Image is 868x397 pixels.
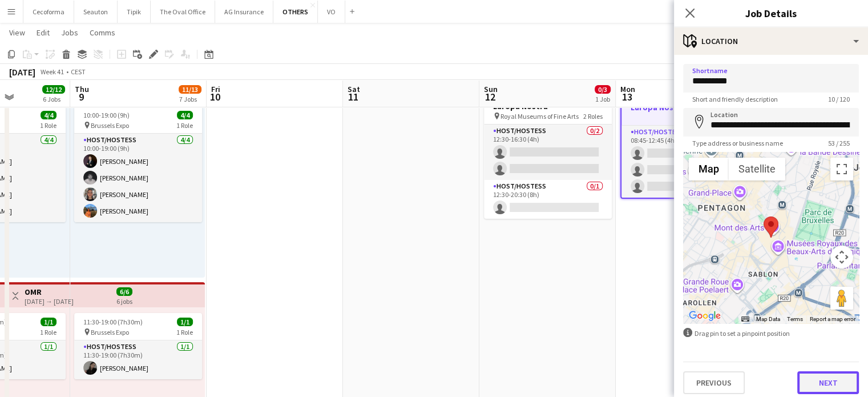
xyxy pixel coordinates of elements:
div: CEST [71,67,86,76]
div: 6 jobs [116,296,132,306]
span: 0/3 [595,85,611,94]
span: 1 Role [176,328,193,336]
span: 1/1 [41,318,56,326]
button: The Oval Office [151,1,215,23]
span: Brussels Expo [91,328,129,336]
span: Fri [211,84,220,94]
span: Week 41 [38,67,66,76]
a: Jobs [56,25,83,40]
div: 6 Jobs [43,95,64,103]
button: Drag Pegman onto the map to open Street View [830,287,853,310]
button: Show street map [689,158,729,181]
button: OTHERS [273,1,318,23]
div: [DATE] [9,66,35,78]
span: 1 Role [176,121,193,130]
span: 10 / 120 [819,95,859,103]
div: [DATE] → [DATE] [25,297,74,306]
span: Type address or business name [683,139,792,147]
span: 1/1 [177,318,193,326]
h3: OMR [25,287,74,297]
span: Thu [75,84,89,94]
button: Show satellite imagery [729,158,785,181]
span: 12/12 [42,85,65,94]
app-card-role: Host/Hostess1/111:30-19:00 (7h30m)[PERSON_NAME] [74,340,202,379]
button: Cecoforma [23,1,74,23]
a: View [5,25,30,40]
h3: Job Details [674,6,868,21]
button: Tipik [118,1,151,23]
div: Location [674,27,868,55]
a: Open this area in Google Maps (opens a new window) [686,308,724,323]
button: Toggle fullscreen view [830,158,853,181]
div: 1 Job [595,95,610,103]
app-card-role: Host/Hostess4/410:00-19:00 (9h)[PERSON_NAME][PERSON_NAME][PERSON_NAME][PERSON_NAME] [74,134,202,222]
span: Brussels Expo [91,121,129,130]
app-card-role: Host/Hostess0/212:30-16:30 (4h) [484,125,612,180]
button: VO [318,1,345,23]
a: Terms (opens in new tab) [787,316,803,322]
span: Sat [348,84,360,94]
span: 10 [209,90,220,103]
button: Next [797,371,859,394]
span: Edit [37,27,50,38]
h3: Europa Nostra [621,102,747,113]
span: 6/6 [116,287,132,296]
div: 7 Jobs [179,95,201,103]
span: Sun [484,84,498,94]
span: 1 Role [40,121,56,130]
span: Mon [620,84,635,94]
span: Short and friendly description [683,95,787,103]
app-job-card: 10:00-19:00 (9h)4/4 Brussels Expo1 RoleHost/Hostess4/410:00-19:00 (9h)[PERSON_NAME][PERSON_NAME][... [74,106,202,222]
span: 2 Roles [583,112,603,121]
a: Report a map error [810,316,855,322]
span: View [9,27,25,38]
a: Comms [85,25,120,40]
span: Jobs [61,27,78,38]
span: Royal Museums of Fine Arts [500,112,579,121]
span: 4/4 [177,111,193,119]
a: Edit [32,25,54,40]
app-job-card: Draft08:45-12:45 (4h)0/3Europa Nostra1 RoleHost/Hostess0/308:45-12:45 (4h) [620,75,748,199]
span: 11/13 [179,85,201,94]
span: 11:30-19:00 (7h30m) [83,318,143,326]
span: 10:00-19:00 (9h) [83,111,130,119]
button: Seauton [74,1,118,23]
button: Previous [683,371,745,394]
span: Comms [90,27,115,38]
button: Map Data [756,315,780,323]
app-card-role: Host/Hostess0/308:45-12:45 (4h) [621,126,747,198]
app-card-role: Host/Hostess0/112:30-20:30 (8h) [484,180,612,219]
span: 12 [482,90,498,103]
span: 13 [619,90,635,103]
span: 9 [73,90,89,103]
app-job-card: 11:30-19:00 (7h30m)1/1 Brussels Expo1 RoleHost/Hostess1/111:30-19:00 (7h30m)[PERSON_NAME] [74,313,202,379]
span: 11 [346,90,360,103]
span: 53 / 255 [819,139,859,147]
button: Map camera controls [830,246,853,268]
span: 4/4 [41,111,56,119]
span: 1 Role [40,328,56,336]
button: AG Insurance [215,1,273,23]
app-job-card: Draft12:30-20:30 (8h)0/3Europa Nostra Royal Museums of Fine Arts2 RolesHost/Hostess0/212:30-16:30... [484,75,612,219]
div: Drag pin to set a pinpoint position [683,328,859,339]
img: Google [686,308,724,323]
button: Keyboard shortcuts [741,315,749,323]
